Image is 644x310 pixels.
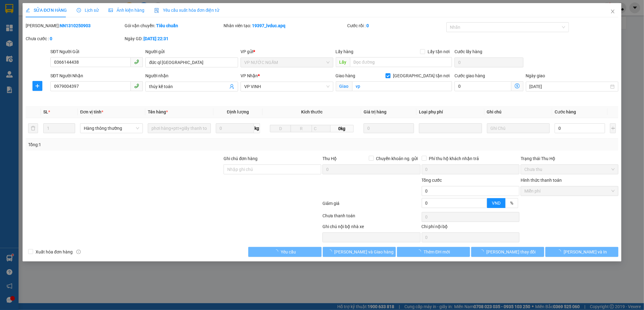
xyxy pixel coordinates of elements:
span: edit [26,8,30,12]
span: loading [274,249,281,254]
span: clock-circle [77,8,81,12]
span: Giao hàng [336,73,356,78]
span: kg [254,123,260,133]
div: VP gửi [241,48,333,55]
input: D [270,125,291,132]
div: Ghi chú nội bộ nhà xe [322,223,420,232]
span: Lấy hàng [336,49,354,54]
span: VP VINH [244,82,330,91]
span: user-add [229,84,234,89]
span: Tổng cước [422,178,442,183]
span: Chưa thu [524,165,615,174]
b: [DATE] 22:31 [143,36,168,41]
span: Lịch sử [77,8,99,13]
span: dollar-circle [515,83,520,88]
button: [PERSON_NAME] và Giao hàng [323,247,396,257]
span: [PERSON_NAME] và Giao hàng [335,248,394,255]
button: Thêm ĐH mới [397,247,470,257]
button: delete [28,123,38,133]
input: VD: Bàn, Ghế [148,123,211,133]
label: Cước giao hàng [454,73,485,78]
span: Tên hàng [148,109,168,114]
div: Người gửi [145,48,238,55]
span: Ảnh kiện hàng [109,8,144,13]
span: loading [480,249,486,254]
span: [PERSON_NAME] và In [564,248,607,255]
button: [PERSON_NAME] thay đổi [471,247,544,257]
span: SỬA ĐƠN HÀNG [26,8,67,13]
label: Ghi chú đơn hàng [224,156,258,161]
span: Lấy tận nơi [425,48,452,55]
div: SĐT Người Gửi [50,48,143,55]
input: Dọc đường [350,57,452,67]
div: [PERSON_NAME]: [26,22,123,29]
span: 0kg [331,125,354,132]
img: icon [154,8,159,13]
button: Yêu cầu [248,247,321,257]
input: Giao tận nơi [352,81,452,91]
b: 0 [367,23,369,28]
div: Nhân viên tạo: [224,22,346,29]
input: Cước giao hàng [454,81,511,91]
input: R [291,125,312,132]
span: Phí thu hộ khách nhận trả [427,155,482,162]
label: Ngày giao [526,73,545,78]
div: SĐT Người Nhận [50,72,143,79]
span: Đơn vị tính [80,109,103,114]
span: phone [134,83,139,88]
span: close [610,9,615,14]
span: SL [43,109,48,114]
div: Người nhận [145,72,238,79]
div: Trạng thái Thu Hộ [521,155,618,162]
span: VND [492,201,501,206]
div: Cước rồi : [348,22,445,29]
span: picture [109,8,113,12]
button: plus [610,123,616,133]
b: 0 [50,36,52,41]
span: [GEOGRAPHIC_DATA] tận nơi [390,72,452,79]
span: loading [328,249,335,254]
span: Lấy [336,57,350,67]
button: plus [32,81,42,91]
span: info-circle [76,250,81,254]
span: Yêu cầu [281,248,296,255]
span: Hàng thông thường [84,124,139,133]
input: Ghi Chú [487,123,550,133]
input: 0 [364,123,414,133]
span: Giá trị hàng [364,109,386,114]
span: loading [557,249,564,254]
b: Tiêu chuẩn [156,23,178,28]
span: plus [33,83,42,88]
label: Hình thức thanh toán [521,178,562,183]
span: Giao [336,81,352,91]
span: Định lượng [227,109,249,114]
button: Close [604,3,621,20]
b: NN1310250903 [60,23,91,28]
span: Yêu cầu xuất hóa đơn điện tử [154,8,220,13]
span: Kích thước [301,109,322,114]
div: Tổng: 1 [28,141,249,148]
span: [PERSON_NAME] thay đổi [486,248,536,255]
span: Xuất hóa đơn hàng [33,248,75,255]
span: Thu Hộ [322,156,337,161]
span: VP NƯỚC NGẦM [244,58,330,67]
b: 19397_lvduc.apq [252,23,285,28]
div: Chưa thanh toán [322,212,421,223]
span: Chuyển khoản ng. gửi [374,155,420,162]
th: Ghi chú [484,106,552,118]
span: loading [417,249,424,254]
div: Chi phí nội bộ [422,223,519,232]
span: VP Nhận [241,73,258,78]
span: Cước hàng [555,109,576,114]
span: Miễn phí [524,186,615,196]
div: Giảm giá [322,200,421,211]
div: Gói vận chuyển: [125,22,222,29]
label: Cước lấy hàng [454,49,482,54]
button: [PERSON_NAME] và In [545,247,618,257]
input: Ngày giao [530,83,609,90]
div: Ngày GD: [125,35,222,42]
input: Ghi chú đơn hàng [224,164,321,174]
input: Cước lấy hàng [454,57,523,67]
span: Thêm ĐH mới [424,248,450,255]
span: % [510,201,513,206]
